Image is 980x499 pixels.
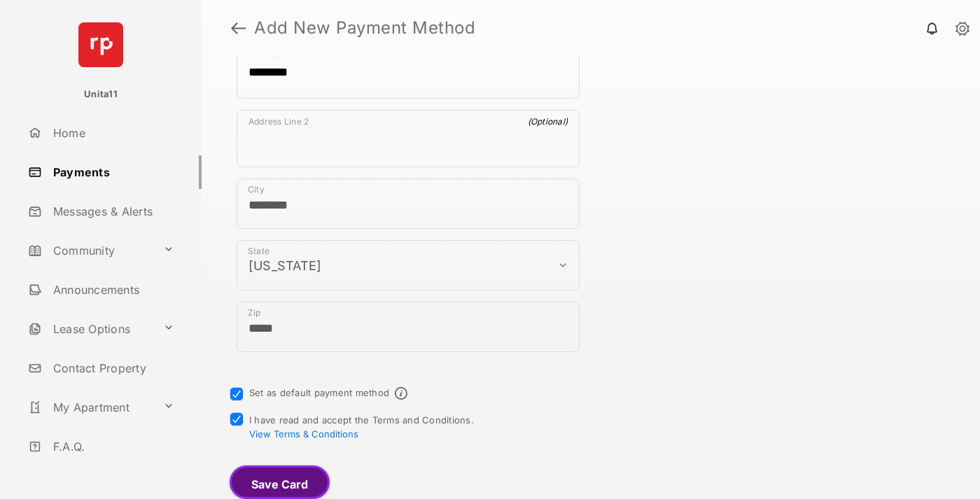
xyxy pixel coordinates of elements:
[249,414,474,440] span: I have read and accept the Terms and Conditions.
[237,110,580,167] div: payment_method_screening[postal_addresses][addressLine2]
[249,387,389,398] label: Set as default payment method
[230,465,330,499] button: Save Card
[22,430,202,463] a: F.A.Q.
[254,20,475,36] strong: Add New Payment Method
[22,234,157,267] a: Community
[22,351,202,385] a: Contact Property
[237,302,580,352] div: payment_method_screening[postal_addresses][postalCode]
[237,41,580,99] div: payment_method_screening[postal_addresses][addressLine1]
[22,312,157,346] a: Lease Options
[395,387,407,400] span: Default payment method info
[22,273,202,307] a: Announcements
[249,428,358,440] button: I have read and accept the Terms and Conditions.
[237,178,580,229] div: payment_method_screening[postal_addresses][locality]
[22,391,157,424] a: My Apartment
[237,240,580,290] div: payment_method_screening[postal_addresses][administrativeArea]
[22,116,202,150] a: Home
[22,155,202,189] a: Payments
[78,22,123,67] img: svg+xml;base64,PHN2ZyB4bWxucz0iaHR0cDovL3d3dy53My5vcmcvMjAwMC9zdmciIHdpZHRoPSI2NCIgaGVpZ2h0PSI2NC...
[84,87,118,101] p: Unita11
[22,195,202,228] a: Messages & Alerts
